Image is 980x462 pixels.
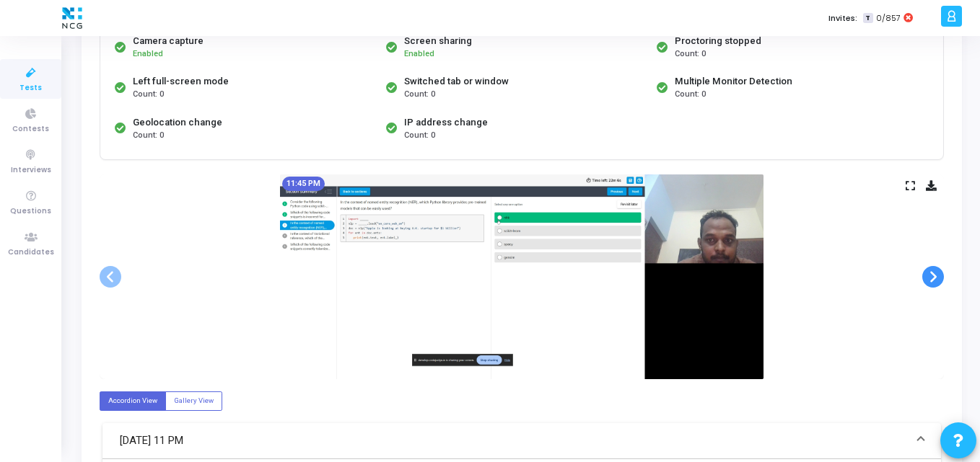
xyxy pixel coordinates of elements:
[133,74,229,89] div: Left full-screen mode
[102,423,941,459] mat-expansion-panel-header: [DATE] 11 PM
[133,115,222,130] div: Geolocation change
[100,391,166,411] label: Accordion View
[828,12,857,25] label: Invites:
[133,49,163,58] span: Enabled
[863,13,872,24] span: T
[280,174,764,379] img: screenshot-1759256148840.jpeg
[404,49,434,58] span: Enabled
[876,12,901,25] span: 0/857
[404,89,435,101] span: Count: 0
[404,34,472,48] div: Screen sharing
[58,4,86,32] img: logo
[675,74,792,89] div: Multiple Monitor Detection
[282,177,325,191] mat-chip: 11:45 PM
[675,89,706,101] span: Count: 0
[404,74,509,89] div: Switched tab or window
[10,205,51,218] span: Questions
[404,115,488,130] div: IP address change
[133,89,164,101] span: Count: 0
[675,34,761,48] div: Proctoring stopped
[133,34,204,48] div: Camera capture
[404,130,435,142] span: Count: 0
[675,48,706,61] span: Count: 0
[133,130,164,142] span: Count: 0
[19,82,42,94] span: Tests
[8,246,54,259] span: Candidates
[12,123,49,136] span: Contests
[165,391,222,411] label: Gallery View
[11,164,51,177] span: Interviews
[120,432,906,449] mat-panel-title: [DATE] 11 PM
